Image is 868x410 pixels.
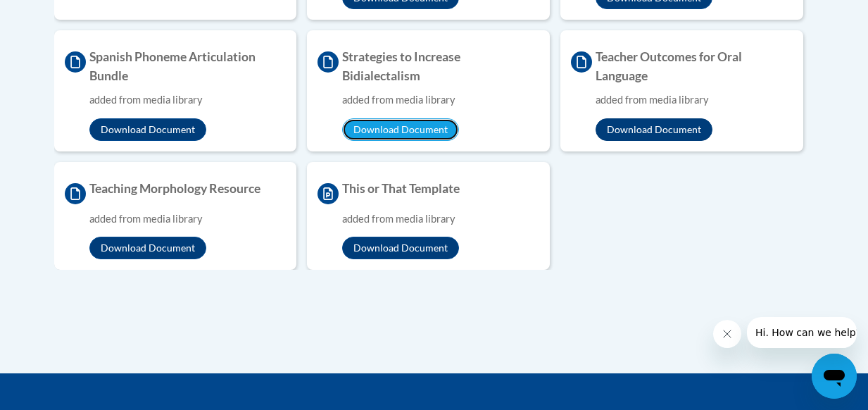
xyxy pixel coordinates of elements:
div: added from media library [342,92,539,108]
button: Download Document [342,237,459,259]
iframe: Button to launch messaging window [812,354,857,399]
button: Download Document [342,118,459,141]
h4: Teaching Morphology Resource [65,180,287,204]
div: added from media library [89,211,287,227]
h4: Spanish Phoneme Articulation Bundle [65,48,287,85]
button: Download Document [596,118,712,141]
div: added from media library [596,92,793,108]
span: Hi. How can we help? [8,10,114,21]
h4: Strategies to Increase Bidialectalism [317,48,539,85]
button: Download Document [89,118,206,141]
button: Download Document [89,237,206,259]
iframe: Close message [713,320,741,348]
div: added from media library [89,92,287,108]
h4: This or That Template [317,180,539,204]
h4: Teacher Outcomes for Oral Language [571,48,793,85]
div: added from media library [342,211,539,227]
iframe: Message from company [747,317,857,348]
